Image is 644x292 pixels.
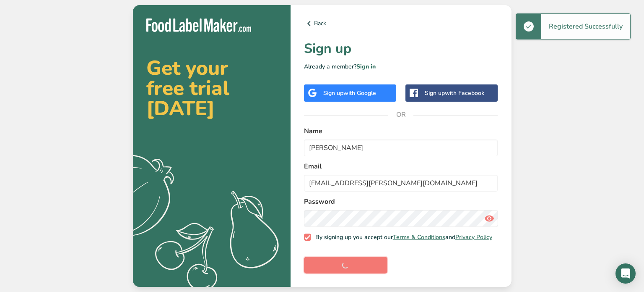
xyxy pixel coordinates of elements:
a: Terms & Conditions [393,233,445,241]
label: Name [304,126,498,136]
div: Sign up [323,89,376,97]
div: Sign up [425,89,484,97]
label: Password [304,197,498,207]
h2: Get your free trial [DATE] [146,58,277,118]
label: Email [304,161,498,171]
p: Already a member? [304,62,498,71]
h1: Sign up [304,39,498,59]
span: OR [388,102,413,127]
a: Sign in [356,63,376,71]
img: Food Label Maker [146,18,251,32]
a: Privacy Policy [455,233,492,241]
div: Registered Successfully [541,14,630,39]
div: Open Intercom Messenger [615,263,636,284]
span: with Google [343,89,376,97]
input: email@example.com [304,175,498,192]
input: John Doe [304,139,498,156]
a: Back [304,18,498,29]
span: with Facebook [445,89,484,97]
span: By signing up you accept our and [311,234,492,241]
